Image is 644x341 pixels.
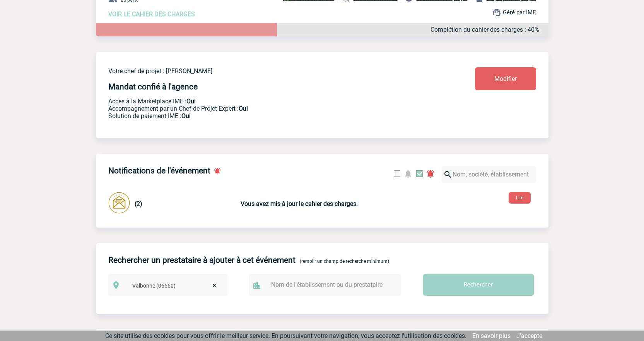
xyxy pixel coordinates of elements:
span: Modifier [494,75,517,82]
p: Prestation payante [108,105,429,112]
span: (remplir un champ de recherche minimum) [300,259,389,264]
h4: Rechercher un prestataire à ajouter à cet événement [108,255,296,265]
input: Rechercher [423,274,534,296]
span: × [213,280,216,291]
h4: Mandat confié à l'agence [108,82,198,91]
a: En savoir plus [472,332,511,339]
b: Oui [186,98,196,105]
a: J'accepte [516,332,542,339]
span: Géré par IME [503,9,536,16]
span: Valbonne (06560) [129,280,224,291]
img: support.png [492,8,501,17]
p: Conformité aux process achat client, Prise en charge de la facturation, Mutualisation de plusieur... [108,112,429,120]
span: Ce site utilise des cookies pour vous offrir le meilleur service. En poursuivant votre navigation... [105,332,466,339]
b: Vous avez mis à jour le cahier des charges. [241,200,358,207]
b: Oui [181,112,191,120]
img: photonotifcontact.png [108,192,130,214]
a: (2) Vous avez mis à jour le cahier des charges. [108,200,422,207]
p: Accès à la Marketplace IME : [108,98,429,105]
h4: Notifications de l'événement [108,166,210,175]
p: Votre chef de projet : [PERSON_NAME] [108,67,429,75]
b: Oui [239,105,248,112]
input: Nom de l'établissement ou du prestataire [269,279,389,290]
a: VOIR LE CAHIER DES CHARGES [108,10,195,18]
button: Lire [509,192,531,204]
a: Lire [502,194,537,201]
span: (2) [135,200,142,207]
div: Conversation privée : Client - Agence [108,192,239,215]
